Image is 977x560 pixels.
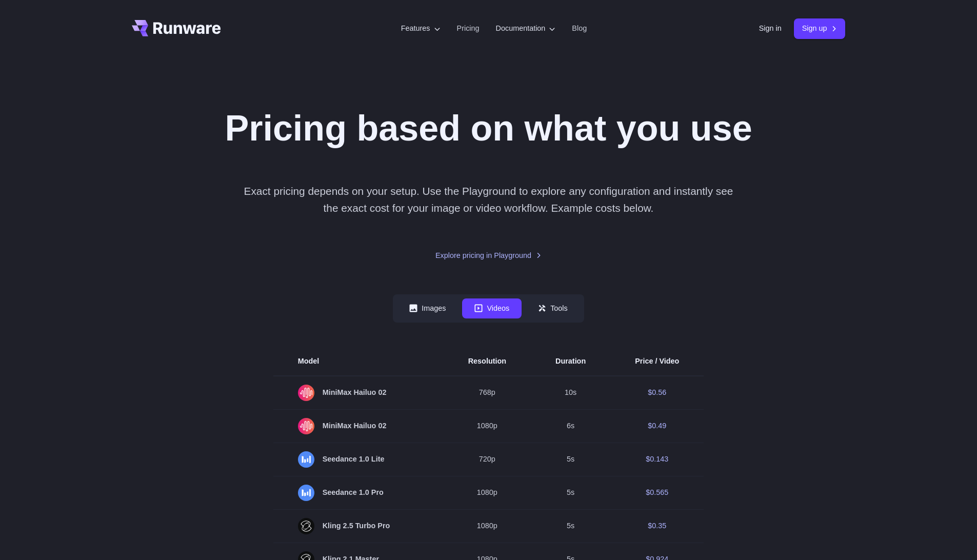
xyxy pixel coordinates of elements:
label: Features [401,23,441,34]
th: Duration [531,347,610,376]
td: $0.49 [610,409,704,443]
td: 10s [531,376,610,410]
a: Sign up [794,18,846,38]
td: 1080p [444,476,531,509]
th: Resolution [444,347,531,376]
td: 720p [444,443,531,476]
td: $0.565 [610,476,704,509]
a: Sign in [759,23,782,34]
td: 5s [531,509,610,543]
td: $0.143 [610,443,704,476]
a: Blog [572,23,587,34]
span: MiniMax Hailuo 02 [298,385,419,401]
span: Seedance 1.0 Lite [298,451,419,468]
td: $0.56 [610,376,704,410]
td: 5s [531,476,610,509]
span: Seedance 1.0 Pro [298,485,419,501]
td: $0.35 [610,509,704,543]
h1: Pricing based on what you use [225,107,752,150]
label: Documentation [496,23,556,34]
span: MiniMax Hailuo 02 [298,418,419,434]
td: 5s [531,443,610,476]
span: Kling 2.5 Turbo Pro [298,518,419,534]
td: 1080p [444,509,531,543]
th: Model [273,347,444,376]
th: Price / Video [610,347,704,376]
td: 1080p [444,409,531,443]
a: Pricing [457,23,480,34]
button: Tools [526,298,580,318]
p: Exact pricing depends on your setup. Use the Playground to explore any configuration and instantl... [238,183,738,217]
td: 6s [531,409,610,443]
td: 768p [444,376,531,410]
button: Images [397,298,458,318]
a: Go to / [132,20,221,36]
button: Videos [462,298,522,318]
a: Explore pricing in Playground [435,250,542,262]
